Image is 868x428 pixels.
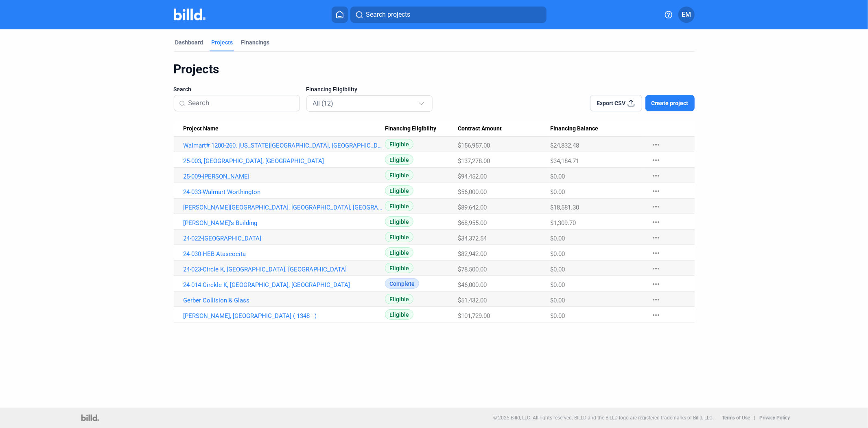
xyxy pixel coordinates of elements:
span: $1,309.70 [550,219,576,227]
div: Financings [241,38,270,46]
span: $24,832.48 [550,142,579,149]
b: Privacy Policy [759,415,790,421]
span: Contract Amount [458,125,502,132]
mat-icon: more_horiz [651,248,661,258]
span: Financing Eligibility [306,85,358,93]
div: Financing Balance [550,125,643,132]
a: 24-033-Walmart Worthington [184,188,385,196]
span: Eligible [385,309,413,320]
span: Search projects [366,10,410,20]
span: $78,500.00 [458,266,487,273]
span: $56,000.00 [458,188,487,196]
a: 24-023-Circle K, [GEOGRAPHIC_DATA], [GEOGRAPHIC_DATA] [184,266,385,273]
button: EM [678,7,695,23]
span: $18,581.30 [550,204,579,211]
span: Eligible [385,294,413,304]
div: Projects [212,38,233,46]
span: Complete [385,278,419,289]
mat-icon: more_horiz [651,233,661,243]
button: Export CSV [590,95,642,111]
span: $94,452.00 [458,173,487,180]
span: Export CSV [597,99,625,107]
input: Search [188,95,295,112]
img: logo [81,415,99,421]
div: Contract Amount [458,125,550,132]
div: Dashboard [175,38,203,46]
span: Eligible [385,201,413,211]
span: EM [682,10,691,20]
span: $156,957.00 [458,142,490,149]
span: Financing Eligibility [385,125,436,132]
button: Search projects [350,7,547,23]
mat-select-trigger: All (12) [313,99,334,107]
span: $0.00 [550,235,565,242]
mat-icon: more_horiz [651,140,661,150]
span: Eligible [385,216,413,227]
a: [PERSON_NAME][GEOGRAPHIC_DATA], [GEOGRAPHIC_DATA], [GEOGRAPHIC_DATA] [184,204,385,211]
mat-icon: more_horiz [651,217,661,227]
span: Eligible [385,263,413,273]
p: © 2025 Billd, LLC. All rights reserved. BILLD and the BILLD logo are registered trademarks of Bil... [493,415,714,421]
span: Eligible [385,247,413,258]
span: Eligible [385,185,413,196]
span: $34,372.54 [458,235,487,242]
span: $0.00 [550,173,565,180]
mat-icon: more_horiz [651,295,661,304]
span: $0.00 [550,250,565,258]
mat-icon: more_horiz [651,310,661,320]
span: $82,942.00 [458,250,487,258]
a: 24-022-[GEOGRAPHIC_DATA] [184,235,385,242]
mat-icon: more_horiz [651,264,661,274]
span: $34,184.71 [550,157,579,165]
span: Search [174,85,192,93]
mat-icon: more_horiz [651,279,661,289]
a: Walmart# 1200-260, [US_STATE][GEOGRAPHIC_DATA], [GEOGRAPHIC_DATA] [184,142,385,149]
a: 24-014-Circkle K, [GEOGRAPHIC_DATA], [GEOGRAPHIC_DATA] [184,281,385,289]
span: Eligible [385,154,413,165]
span: $89,642.00 [458,204,487,211]
span: $137,278.00 [458,157,490,165]
span: Financing Balance [550,125,598,132]
img: Billd Company Logo [174,9,206,20]
span: $68,955.00 [458,219,487,227]
div: Financing Eligibility [385,125,458,132]
span: $0.00 [550,297,565,304]
span: $46,000.00 [458,281,487,289]
span: $0.00 [550,281,565,289]
button: Create project [645,95,695,111]
a: 25-003, [GEOGRAPHIC_DATA], [GEOGRAPHIC_DATA] [184,157,385,165]
p: | [754,415,755,421]
a: 25-009-[PERSON_NAME] [184,173,385,180]
span: $0.00 [550,266,565,273]
span: $101,729.00 [458,312,490,320]
span: Project Name [184,125,219,132]
mat-icon: more_horiz [651,202,661,212]
mat-icon: more_horiz [651,171,661,181]
div: Project Name [184,125,385,132]
mat-icon: more_horiz [651,186,661,196]
span: Eligible [385,170,413,180]
span: $51,432.00 [458,297,487,304]
div: Projects [174,62,695,77]
span: $0.00 [550,188,565,196]
span: Eligible [385,232,413,242]
mat-icon: more_horiz [651,155,661,165]
span: Eligible [385,139,413,149]
span: Create project [652,99,689,107]
b: Terms of Use [722,415,750,421]
a: [PERSON_NAME], [GEOGRAPHIC_DATA] ( 1348- -) [184,312,385,320]
a: [PERSON_NAME]'s Building [184,219,385,227]
span: $0.00 [550,312,565,320]
a: Gerber Collision & Glass [184,297,385,304]
a: 24-030-HEB Atascocita [184,250,385,258]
